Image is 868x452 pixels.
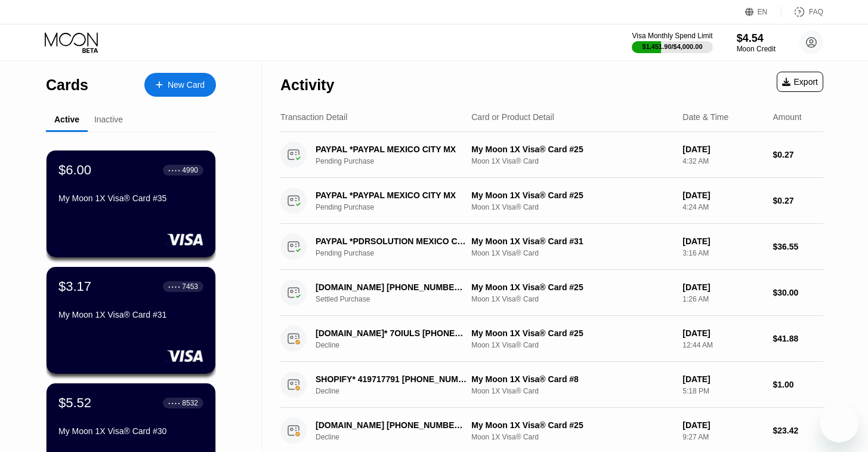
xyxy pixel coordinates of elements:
div: PAYPAL *PAYPAL MEXICO CITY MX [316,190,468,200]
div: PAYPAL *PAYPAL MEXICO CITY MXPending PurchaseMy Moon 1X Visa® Card #25Moon 1X Visa® Card[DATE]4:3... [280,132,823,178]
div: 1:26 AM [682,295,763,303]
div: [DATE] [682,190,763,200]
div: [DATE] [682,374,763,384]
div: $3.17 [58,279,91,294]
div: My Moon 1X Visa® Card #25 [471,328,673,338]
div: Export [782,77,818,87]
div: PAYPAL *PAYPAL MEXICO CITY MXPending PurchaseMy Moon 1X Visa® Card #25Moon 1X Visa® Card[DATE]4:2... [280,178,823,224]
div: [DATE] [682,144,763,154]
div: 4:24 AM [682,203,763,211]
iframe: Button to launch messaging window, 1 unread message [820,404,858,442]
iframe: Number of unread messages [837,402,861,414]
div: Export [777,72,823,92]
div: $3.17● ● ● ●7453My Moon 1X Visa® Card #31 [47,267,215,374]
div: Card or Product Detail [471,112,554,122]
div: 3:16 AM [682,249,763,257]
div: Settled Purchase [316,295,479,303]
div: FAQ [809,8,823,16]
div: Activity [280,76,334,94]
div: FAQ [781,6,823,18]
div: New Card [168,80,205,90]
div: ● ● ● ● [168,168,180,172]
div: Active [54,115,79,124]
div: Moon 1X Visa® Card [471,341,673,349]
div: New Card [144,73,216,97]
div: [DOMAIN_NAME]* 7OIULS [PHONE_NUMBER] US [316,328,468,338]
div: SHOPIFY* 419717791 [PHONE_NUMBER] US [316,374,468,384]
div: $5.52 [58,395,91,411]
div: [DOMAIN_NAME]* 7OIULS [PHONE_NUMBER] USDeclineMy Moon 1X Visa® Card #25Moon 1X Visa® Card[DATE]12... [280,316,823,362]
div: ● ● ● ● [168,401,180,405]
div: 5:18 PM [682,387,763,395]
div: $0.27 [773,196,824,205]
div: Pending Purchase [316,203,479,211]
div: $1.00 [773,380,824,389]
div: $23.42 [773,426,824,435]
div: Moon 1X Visa® Card [471,295,673,303]
div: Moon 1X Visa® Card [471,433,673,441]
div: $30.00 [773,288,824,297]
div: PAYPAL *PDRSOLUTION MEXICO CITY MXPending PurchaseMy Moon 1X Visa® Card #31Moon 1X Visa® Card[DAT... [280,224,823,270]
div: $4.54 [737,32,776,45]
div: [DOMAIN_NAME] [PHONE_NUMBER] US [316,420,468,430]
div: $41.88 [773,334,824,343]
div: Decline [316,387,479,395]
div: Inactive [94,115,123,124]
div: 9:27 AM [682,433,763,441]
div: $6.00 [58,162,91,178]
div: $0.27 [773,150,824,159]
div: My Moon 1X Visa® Card #8 [471,374,673,384]
div: Transaction Detail [280,112,347,122]
div: $36.55 [773,242,824,251]
div: [DOMAIN_NAME] [PHONE_NUMBER] US [316,282,468,292]
div: PAYPAL *PAYPAL MEXICO CITY MX [316,144,468,154]
div: Moon 1X Visa® Card [471,249,673,257]
div: [DATE] [682,236,763,246]
div: Decline [316,341,479,349]
div: [DATE] [682,282,763,292]
div: PAYPAL *PDRSOLUTION MEXICO CITY MX [316,236,468,246]
div: Pending Purchase [316,249,479,257]
div: Date & Time [682,112,728,122]
div: My Moon 1X Visa® Card #25 [471,144,673,154]
div: EN [758,8,768,16]
div: Moon 1X Visa® Card [471,157,673,165]
div: My Moon 1X Visa® Card #30 [58,426,203,436]
div: $1,451.90 / $4,000.00 [642,43,703,50]
div: My Moon 1X Visa® Card #31 [471,236,673,246]
div: [DOMAIN_NAME] [PHONE_NUMBER] USSettled PurchaseMy Moon 1X Visa® Card #25Moon 1X Visa® Card[DATE]1... [280,270,823,316]
div: My Moon 1X Visa® Card #25 [471,420,673,430]
div: Amount [773,112,802,122]
div: Decline [316,433,479,441]
div: $4.54Moon Credit [737,32,776,53]
div: 4990 [182,166,198,174]
div: My Moon 1X Visa® Card #35 [58,193,203,203]
div: 12:44 AM [682,341,763,349]
div: 4:32 AM [682,157,763,165]
div: SHOPIFY* 419717791 [PHONE_NUMBER] USDeclineMy Moon 1X Visa® Card #8Moon 1X Visa® Card[DATE]5:18 P... [280,362,823,408]
div: $6.00● ● ● ●4990My Moon 1X Visa® Card #35 [47,150,215,257]
div: [DATE] [682,328,763,338]
div: Cards [46,76,88,94]
div: Visa Monthly Spend Limit$1,451.90/$4,000.00 [632,32,712,53]
div: 7453 [182,282,198,291]
div: ● ● ● ● [168,285,180,288]
div: Visa Monthly Spend Limit [632,32,712,40]
div: Moon 1X Visa® Card [471,387,673,395]
div: [DATE] [682,420,763,430]
div: Moon Credit [737,45,776,53]
div: My Moon 1X Visa® Card #25 [471,190,673,200]
div: Moon 1X Visa® Card [471,203,673,211]
div: My Moon 1X Visa® Card #25 [471,282,673,292]
div: Pending Purchase [316,157,479,165]
div: 8532 [182,399,198,407]
div: EN [745,6,781,18]
div: My Moon 1X Visa® Card #31 [58,310,203,319]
